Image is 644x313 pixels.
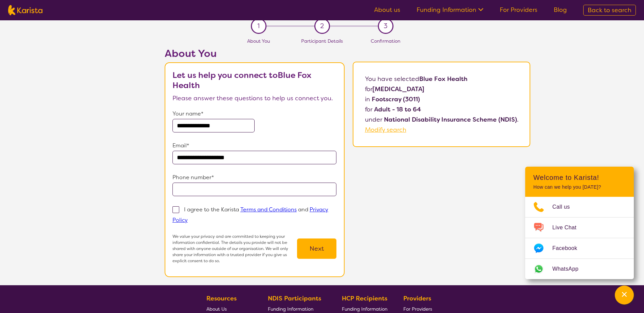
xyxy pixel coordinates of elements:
[365,104,518,114] p: for
[552,202,578,212] span: Call us
[552,264,587,274] span: WhatsApp
[384,21,387,31] span: 3
[365,126,406,134] a: Modify search
[374,105,421,113] b: Adult - 18 to 64
[615,286,634,305] button: Channel Menu
[554,6,567,14] a: Blog
[365,114,518,125] p: under .
[297,238,336,259] button: Next
[374,6,400,14] a: About us
[240,206,297,213] a: Terms and Conditions
[165,47,345,60] h2: About You
[525,167,634,279] div: Channel Menu
[268,306,313,312] span: Funding Information
[172,70,311,91] b: Let us help you connect to Blue Fox Health
[8,5,42,15] img: Karista logo
[365,74,518,135] p: You have selected
[552,223,585,233] span: Live Chat
[417,6,483,14] a: Funding Information
[172,109,337,119] p: Your name*
[372,95,420,103] b: Footscray (3011)
[371,38,400,44] span: Confirmation
[552,243,585,253] span: Facebook
[342,306,387,312] span: Funding Information
[172,233,297,264] p: We value your privacy and are committed to keeping your information confidential. The details you...
[403,294,431,302] b: Providers
[372,85,424,93] b: [MEDICAL_DATA]
[365,94,518,104] p: in
[525,197,634,279] ul: Choose channel
[172,93,337,103] p: Please answer these questions to help us connect you.
[583,5,636,16] a: Back to search
[206,294,237,302] b: Resources
[301,38,343,44] span: Participant Details
[500,6,537,14] a: For Providers
[384,116,517,124] b: National Disability Insurance Scheme (NDIS)
[588,6,631,14] span: Back to search
[268,294,321,302] b: NDIS Participants
[342,294,387,302] b: HCP Recipients
[172,206,328,224] p: I agree to the Karista and
[206,306,227,312] span: About Us
[533,184,626,190] p: How can we help you [DATE]?
[247,38,270,44] span: About You
[172,206,328,224] a: Privacy Policy
[533,173,626,182] h2: Welcome to Karista!
[320,21,324,31] span: 2
[172,172,337,183] p: Phone number*
[172,141,337,151] p: Email*
[257,21,260,31] span: 1
[525,259,634,279] a: Web link opens in a new tab.
[365,84,518,94] p: for
[419,75,467,83] b: Blue Fox Health
[403,306,432,312] span: For Providers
